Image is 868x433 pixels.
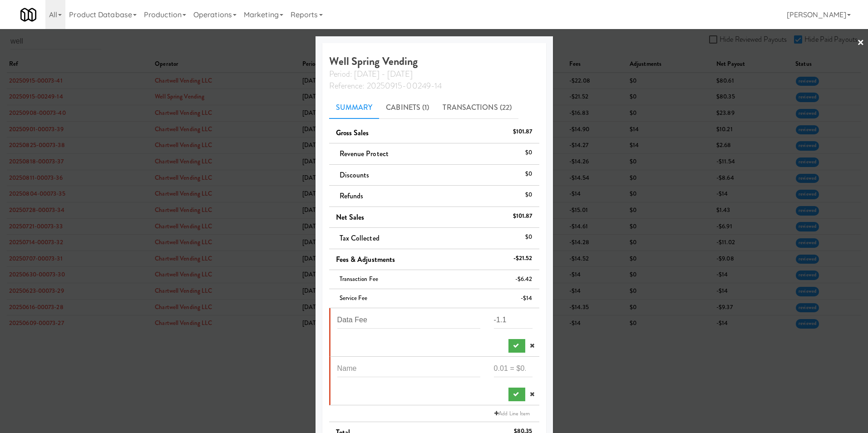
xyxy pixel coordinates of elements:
span: Reference: 20250915-00249-14 [329,80,442,92]
span: Discounts [340,170,370,180]
li: Service Fee-$14 [329,289,539,308]
a: Cabinets (1) [379,96,436,119]
a: × [857,29,864,57]
a: Add Line Item [492,409,532,418]
a: Transactions (22) [436,96,518,119]
span: Transaction Fee [340,275,379,283]
span: Net Sales [336,212,365,222]
div: $0 [525,189,532,201]
img: Micromart [20,7,36,23]
input: 0.01 = $0.01 [494,312,533,329]
div: $0 [525,147,532,158]
div: $101.87 [513,126,533,138]
div: $101.87 [513,211,533,222]
div: $0 [525,168,532,180]
div: $0 [525,231,532,243]
input: Name [337,360,480,377]
span: Fees & Adjustments [336,254,395,265]
div: -$14 [521,293,532,304]
span: Tax Collected [340,233,380,243]
span: Refunds [340,191,364,201]
div: -$6.42 [515,274,533,285]
a: Summary [329,96,380,119]
li: Transaction Fee-$6.42 [329,270,539,289]
span: Gross Sales [336,128,369,138]
input: 0.01 = $0.01 [494,360,533,377]
span: Revenue Protect [340,148,389,159]
input: Name [337,312,480,329]
span: Service Fee [340,294,368,302]
div: -$21.52 [513,253,533,264]
h4: Well Spring Vending [329,55,539,91]
span: Period: [DATE] - [DATE] [329,68,413,80]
